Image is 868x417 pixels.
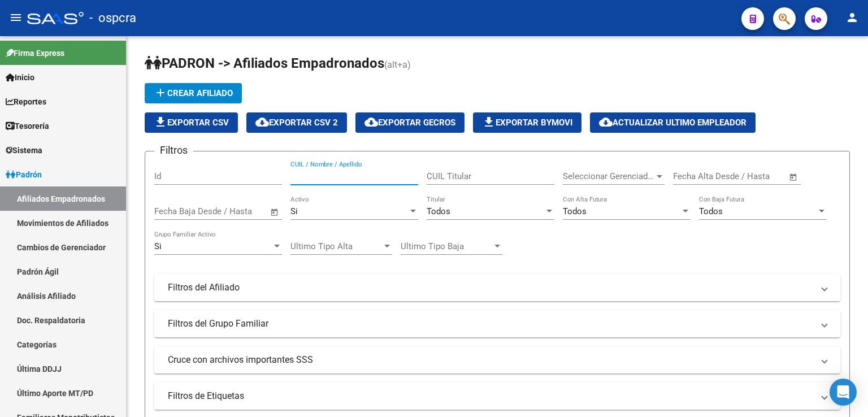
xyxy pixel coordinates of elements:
span: Todos [699,206,723,216]
span: Todos [427,206,450,216]
button: Exportar CSV [145,112,238,133]
span: Sistema [6,144,42,157]
span: Firma Express [6,47,64,59]
button: Open calendar [787,171,800,184]
span: Ultimo Tipo Alta [290,241,382,251]
span: Crear Afiliado [154,88,233,98]
button: Exportar Bymovi [473,112,581,133]
span: PADRON -> Afiliados Empadronados [145,55,384,71]
span: Exportar Bymovi [482,118,572,128]
mat-panel-title: Cruce con archivos importantes SSS [168,354,813,366]
mat-icon: cloud_download [255,115,269,129]
button: Crear Afiliado [145,83,242,103]
mat-panel-title: Filtros de Etiquetas [168,390,813,402]
mat-icon: file_download [154,115,167,129]
span: Exportar CSV 2 [255,118,338,128]
input: Fecha fin [729,171,784,181]
mat-panel-title: Filtros del Grupo Familiar [168,318,813,330]
h3: Filtros [154,142,193,158]
mat-icon: cloud_download [599,115,613,129]
button: Exportar GECROS [355,112,465,133]
button: Open calendar [268,206,281,219]
mat-expansion-panel-header: Cruce con archivos importantes SSS [154,346,840,373]
span: Padrón [6,168,42,181]
mat-icon: menu [9,11,23,24]
input: Fecha fin [210,206,265,216]
button: Actualizar ultimo Empleador [590,112,756,133]
mat-expansion-panel-header: Filtros del Afiliado [154,274,840,301]
span: Ultimo Tipo Baja [401,241,492,251]
mat-expansion-panel-header: Filtros de Etiquetas [154,383,840,410]
span: Exportar GECROS [364,118,455,128]
span: Reportes [6,95,46,108]
span: Actualizar ultimo Empleador [599,118,747,128]
span: Si [290,206,298,216]
span: Tesorería [6,120,49,132]
span: Inicio [6,71,34,84]
mat-icon: person [845,11,859,24]
mat-panel-title: Filtros del Afiliado [168,281,813,294]
input: Fecha inicio [673,171,719,181]
span: (alt+a) [384,59,411,70]
span: Si [154,241,162,251]
div: Open Intercom Messenger [830,379,857,406]
mat-expansion-panel-header: Filtros del Grupo Familiar [154,310,840,337]
mat-icon: cloud_download [364,115,378,129]
mat-icon: add [154,86,167,99]
span: - ospcra [89,6,136,31]
mat-icon: file_download [482,115,496,129]
button: Exportar CSV 2 [246,112,347,133]
span: Todos [563,206,587,216]
input: Fecha inicio [154,206,200,216]
span: Seleccionar Gerenciador [563,171,654,181]
span: Exportar CSV [154,118,229,128]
